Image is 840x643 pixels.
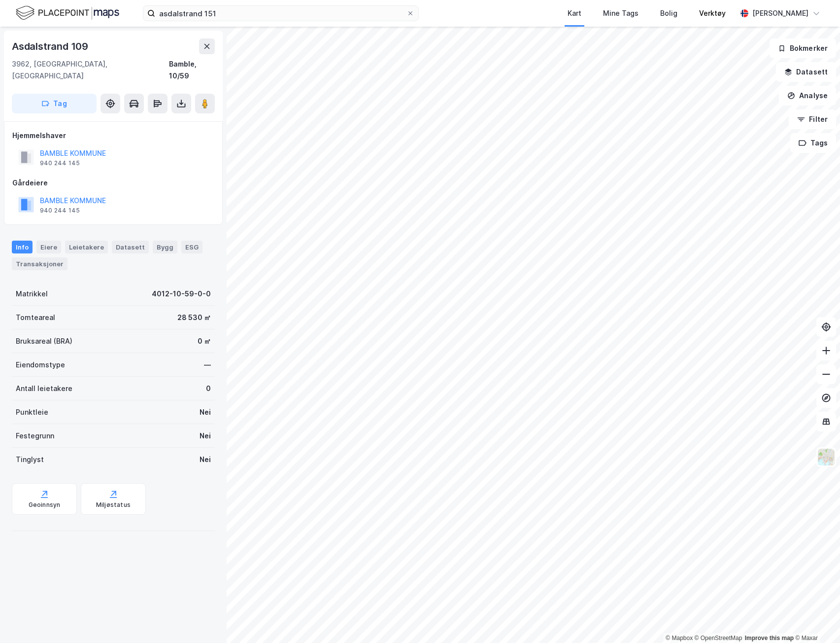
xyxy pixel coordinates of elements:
button: Bokmerker [770,38,836,58]
div: Nei [200,430,211,442]
div: Miljøstatus [96,501,131,509]
div: Kart [568,7,581,19]
div: Bolig [660,7,677,19]
div: [PERSON_NAME] [752,7,808,19]
div: Hjemmelshaver [12,130,214,142]
div: Eiendomstype [16,359,65,371]
div: 0 [206,383,211,394]
div: Leietakere [65,241,108,253]
div: 940 244 145 [40,207,80,214]
input: Søk på adresse, matrikkel, gårdeiere, leietakere eller personer [155,6,406,21]
div: 4012-10-59-0-0 [152,288,211,300]
button: Tag [12,94,97,113]
a: Mapbox [666,635,693,642]
div: Datasett [112,241,149,253]
div: 940 244 145 [40,159,80,167]
div: 28 530 ㎡ [177,312,211,323]
div: Eiere [36,241,61,253]
div: Asdalstrand 109 [12,38,90,54]
div: Verktøy [699,7,726,19]
div: Gårdeiere [12,177,214,189]
div: Nei [200,454,211,465]
div: Kontrollprogram for chat [791,596,840,643]
div: Info [12,241,33,253]
div: Antall leietakere [16,383,72,394]
a: OpenStreetMap [695,635,742,642]
div: Punktleie [16,406,48,418]
div: 3962, [GEOGRAPHIC_DATA], [GEOGRAPHIC_DATA] [12,58,169,82]
button: Tags [790,133,836,153]
div: Bygg [153,241,177,253]
div: Tomteareal [16,312,55,323]
div: Bamble, 10/59 [169,58,215,82]
iframe: Chat Widget [791,596,840,643]
div: — [204,359,211,371]
div: Transaksjoner [12,257,67,270]
div: Nei [200,406,211,418]
button: Analyse [779,86,836,106]
div: Tinglyst [16,454,44,465]
img: Z [817,448,836,466]
div: 0 ㎡ [198,335,211,347]
div: Bruksareal (BRA) [16,335,72,347]
div: Festegrunn [16,430,54,442]
img: logo.f888ab2527a4732fd821a326f86c7f29.svg [16,4,119,22]
button: Datasett [776,62,836,82]
div: Matrikkel [16,288,48,300]
div: Mine Tags [603,7,638,19]
button: Filter [789,109,836,129]
div: Geoinnsyn [29,501,61,509]
div: ESG [181,241,202,253]
a: Improve this map [745,635,794,642]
